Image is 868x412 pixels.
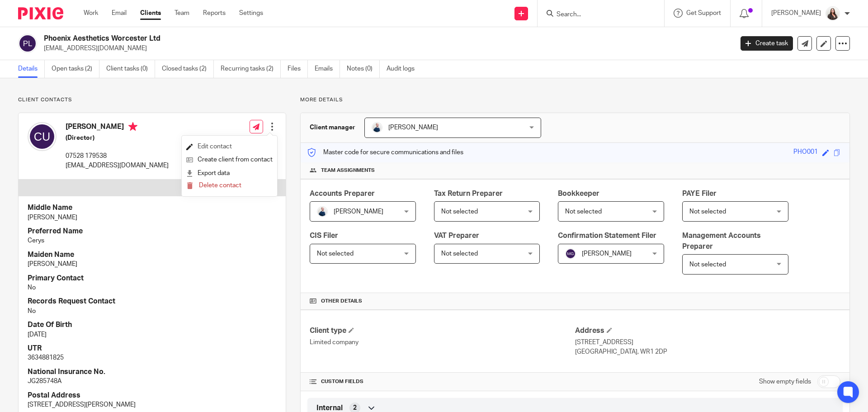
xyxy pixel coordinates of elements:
h4: National Insurance No. [28,367,277,377]
p: [PERSON_NAME] [28,213,277,222]
a: Create client from contact [186,153,273,166]
img: Pixie [18,7,63,19]
h4: Client type [310,326,575,336]
span: CIS Filer [310,232,338,239]
h4: UTR [28,344,277,353]
p: [STREET_ADDRESS][PERSON_NAME] [28,400,277,409]
h4: Records Request Contact [28,297,277,306]
h4: Date Of Birth [28,320,277,330]
input: Search [556,11,637,19]
p: 07528 179538 [66,152,169,161]
img: MC_T&CO-3.jpg [372,122,382,133]
p: [DATE] [28,330,277,339]
h4: [PERSON_NAME] [66,122,169,133]
span: [PERSON_NAME] [334,208,383,215]
span: VAT Preparer [434,232,479,239]
a: Client tasks (0) [106,60,155,78]
p: 3634881825 [28,353,277,362]
h2: Phoenix Aesthetics Worcester Ltd [44,34,590,43]
span: Get Support [686,10,721,16]
span: Other details [321,298,362,305]
p: [EMAIL_ADDRESS][DOMAIN_NAME] [44,44,727,53]
span: Accounts Preparer [310,190,375,197]
h4: Address [575,326,840,336]
p: No [28,283,277,292]
p: Master code for secure communications and files [307,148,463,157]
a: Closed tasks (2) [162,60,214,78]
span: Not selected [689,208,726,215]
a: Audit logs [387,60,421,78]
p: [PERSON_NAME] [28,260,277,269]
span: Tax Return Preparer [434,190,503,197]
img: 2022.jpg [826,6,840,21]
span: Not selected [441,251,478,257]
span: Not selected [565,208,602,215]
p: JG285748A [28,377,277,386]
a: Open tasks (2) [52,60,99,78]
span: Not selected [441,208,478,215]
p: Limited company [310,338,575,347]
h3: Client manager [310,123,355,132]
a: Reports [203,9,226,18]
a: Clients [140,9,161,18]
p: [GEOGRAPHIC_DATA], WR1 2DP [575,347,840,356]
p: [EMAIL_ADDRESS][DOMAIN_NAME] [66,161,169,170]
a: Email [112,9,127,18]
h5: (Director) [66,133,169,142]
label: Show empty fields [759,377,811,386]
i: Primary [128,122,137,131]
a: Team [175,9,189,18]
img: MC_T&CO-3.jpg [317,206,328,217]
a: Create task [741,36,793,51]
p: No [28,307,277,316]
span: Confirmation Statement Filer [558,232,656,239]
h4: Middle Name [28,203,277,213]
div: PHO001 [793,147,818,158]
h4: CUSTOM FIELDS [310,378,575,385]
span: Team assignments [321,167,375,174]
img: svg%3E [18,34,37,53]
p: Cerys [28,236,277,245]
span: [PERSON_NAME] [388,124,438,131]
a: Work [84,9,98,18]
a: Emails [315,60,340,78]
span: Management Accounts Preparer [682,232,761,250]
p: More details [300,96,850,104]
a: Edit contact [186,140,273,153]
h4: Preferred Name [28,227,277,236]
a: Files [288,60,308,78]
button: Delete contact [186,180,241,192]
p: Client contacts [18,96,286,104]
h4: Postal Address [28,391,277,400]
span: Delete contact [199,182,241,189]
h4: Maiden Name [28,250,277,260]
span: Not selected [689,261,726,268]
a: Settings [239,9,263,18]
span: PAYE Filer [682,190,717,197]
a: Notes (0) [347,60,380,78]
span: Bookkeeper [558,190,599,197]
img: svg%3E [565,248,576,259]
h4: Primary Contact [28,274,277,283]
img: svg%3E [28,122,57,151]
span: [PERSON_NAME] [582,251,632,257]
span: Not selected [317,251,354,257]
a: Details [18,60,45,78]
p: [PERSON_NAME] [771,9,821,18]
a: Export data [186,167,273,180]
a: Recurring tasks (2) [221,60,281,78]
p: [STREET_ADDRESS] [575,338,840,347]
